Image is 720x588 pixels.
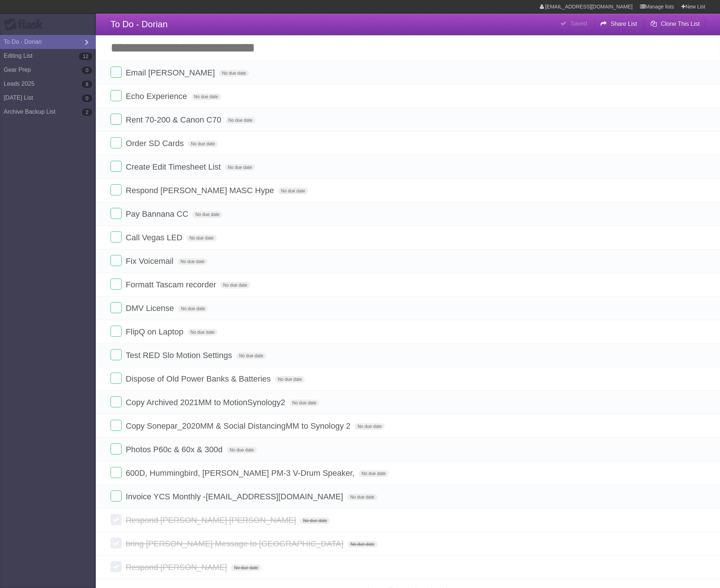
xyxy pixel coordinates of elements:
[126,209,190,219] span: Pay Bannana CC
[111,19,168,29] span: To Do - Dorian
[126,233,184,242] span: Call Vegas LED
[126,162,223,171] span: Create Edit Timesheet List
[111,467,122,478] label: Done
[354,423,384,430] span: No due date
[111,255,122,266] label: Done
[188,329,217,336] span: No due date
[359,470,388,477] span: No due date
[611,21,637,27] b: Share List
[111,349,122,360] label: Done
[126,68,217,77] span: Email [PERSON_NAME]
[82,67,92,74] b: 0
[126,516,298,525] span: Respond [PERSON_NAME] [PERSON_NAME]
[178,305,208,312] span: No due date
[126,186,276,195] span: Respond [PERSON_NAME] MASC Hype
[126,563,229,572] span: Respond [PERSON_NAME]
[111,302,122,313] label: Done
[111,90,122,101] label: Done
[191,93,221,100] span: No due date
[219,70,249,77] span: No due date
[126,92,189,101] span: Echo Experience
[289,400,319,406] span: No due date
[111,538,122,549] label: Done
[126,468,356,478] span: 600D, Hummingbird, [PERSON_NAME] PM-3 V-Drum Speaker,
[126,445,224,454] span: Photos P60c & 60x & 300d
[4,18,48,31] div: Flask
[111,231,122,242] label: Done
[111,490,122,502] label: Done
[111,373,122,384] label: Done
[126,256,175,266] span: Fix Voicemail
[82,95,92,102] b: 0
[126,421,352,431] span: Copy Sonepar_2020MM & Social DistancingMM to Synology 2
[111,161,122,172] label: Done
[111,67,122,78] label: Done
[220,282,250,288] span: No due date
[231,564,261,571] span: No due date
[111,561,122,572] label: Done
[278,188,308,194] span: No due date
[300,517,330,524] span: No due date
[126,139,186,148] span: Order SD Cards
[236,353,266,359] span: No due date
[111,514,122,525] label: Done
[111,420,122,431] label: Done
[178,258,207,265] span: No due date
[661,21,700,27] b: Clone This List
[126,304,176,313] span: DMV License
[275,376,305,383] span: No due date
[111,208,122,219] label: Done
[644,17,705,31] button: Clone This List
[111,279,122,290] label: Done
[126,374,273,383] span: Dispose of Old Power Banks & Batteries
[126,115,223,124] span: Rent 70-200 & Canon C70
[226,117,255,124] span: No due date
[126,280,218,289] span: Formatt Tascam recorder
[126,398,287,407] span: Copy Archived 2021MM to MotionSynology2
[111,137,122,148] label: Done
[82,109,92,116] b: 2
[594,17,643,31] button: Share List
[347,494,377,500] span: No due date
[227,447,256,453] span: No due date
[111,184,122,195] label: Done
[347,541,377,548] span: No due date
[188,141,218,147] span: No due date
[111,396,122,407] label: Done
[79,53,92,60] b: 12
[126,539,345,548] span: bring [PERSON_NAME] Message to [GEOGRAPHIC_DATA]
[111,443,122,454] label: Done
[570,20,587,26] b: Saved
[126,492,345,501] span: Invoice YCS Monthly - [EMAIL_ADDRESS][DOMAIN_NAME]
[111,326,122,337] label: Done
[111,114,122,125] label: Done
[192,211,222,218] span: No due date
[225,164,255,171] span: No due date
[186,235,216,241] span: No due date
[126,327,185,336] span: FlipQ on Laptop
[126,351,234,360] span: Test RED Slo Motion Settings
[82,81,92,88] b: 8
